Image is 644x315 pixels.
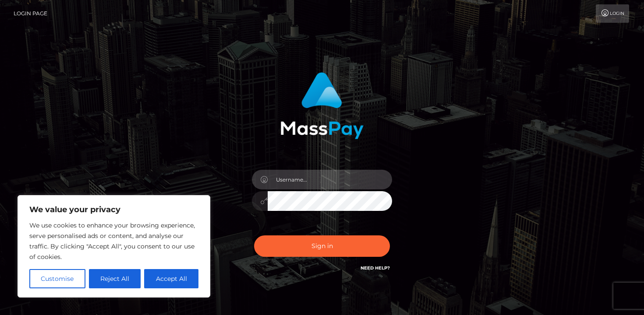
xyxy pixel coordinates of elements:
[254,235,390,257] button: Sign in
[280,72,364,139] img: MassPay Login
[29,269,85,288] button: Customise
[596,4,629,23] a: Login
[29,204,198,215] p: We value your privacy
[361,265,390,271] a: Need Help?
[144,269,198,288] button: Accept All
[268,170,392,189] input: Username...
[18,195,210,297] div: We value your privacy
[89,269,141,288] button: Reject All
[29,220,198,262] p: We use cookies to enhance your browsing experience, serve personalised ads or content, and analys...
[14,4,47,23] a: Login Page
